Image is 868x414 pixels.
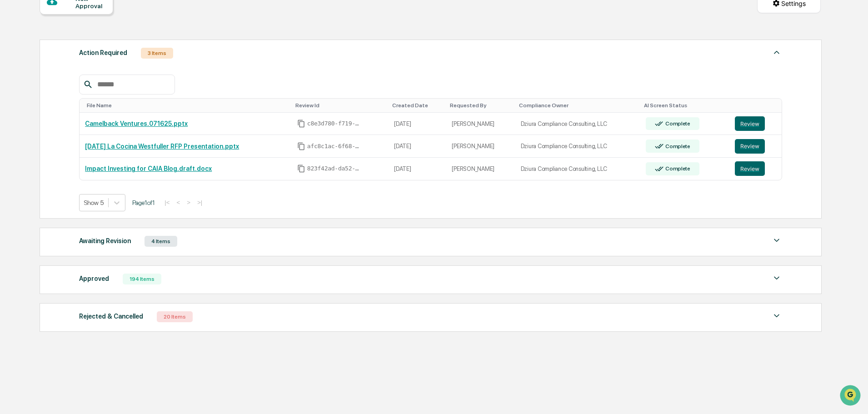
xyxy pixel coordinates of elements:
span: • [75,124,79,131]
span: Attestations [75,186,113,195]
div: 🖐️ [9,187,16,194]
a: 🖐️Preclearance [5,182,62,199]
div: 🔎 [9,204,16,211]
td: [PERSON_NAME] [446,158,515,180]
td: Dziura Compliance Consulting, LLC [515,113,641,135]
img: caret [771,47,782,58]
img: caret [771,310,782,321]
div: We're available if you need us! [41,79,125,86]
div: Toggle SortBy [737,102,778,109]
a: Review [735,139,777,154]
div: Action Required [79,47,127,59]
button: > [184,199,193,206]
div: Toggle SortBy [450,102,511,109]
button: |< [162,199,172,206]
span: c8e3d780-f719-41d7-84c3-a659409448a4 [307,120,362,127]
div: Toggle SortBy [295,102,385,109]
div: Awaiting Revision [79,235,131,247]
div: 194 Items [123,274,161,284]
a: Camelback Ventures.071625.pptx [85,120,188,127]
a: 🔎Data Lookup [5,200,61,216]
button: < [174,199,183,206]
span: [PERSON_NAME] [28,148,74,155]
span: [DATE] [80,124,99,131]
img: Rachel Stanley [9,140,24,154]
a: 🗄️Attestations [62,182,116,199]
a: Impact Investing for CAIA Blog.draft.docx [85,165,212,172]
td: [DATE] [389,158,446,180]
button: Start new chat [155,72,165,83]
td: Dziura Compliance Consulting, LLC [515,158,641,180]
td: Dziura Compliance Consulting, LLC [515,135,641,158]
span: Preclearance [18,186,59,195]
div: 🗄️ [66,187,73,194]
div: 20 Items [157,311,193,322]
div: Toggle SortBy [519,102,637,109]
div: Rejected & Cancelled [79,310,143,322]
a: Review [735,161,777,176]
span: [DATE] [80,148,99,155]
div: 3 Items [141,48,173,59]
td: [PERSON_NAME] [446,135,515,158]
div: Complete [663,143,690,150]
span: Page 1 of 1 [132,199,155,206]
p: How can we help? [9,19,165,34]
td: [DATE] [389,135,446,158]
img: caret [771,273,782,284]
a: [DATE] La Cocina Westfuller RFP Presentation.pptx [85,143,239,150]
div: Complete [663,120,690,127]
td: [PERSON_NAME] [446,113,515,135]
span: [PERSON_NAME] [28,124,74,131]
div: Toggle SortBy [87,102,288,109]
span: afc8c1ac-6f68-4627-999b-d97b3a6d8081 [307,143,362,150]
span: Data Lookup [18,203,57,212]
img: 1746055101610-c473b297-6a78-478c-a979-82029cc54cd1 [9,70,25,86]
a: Powered byPylon [64,225,110,232]
span: Pylon [90,225,110,232]
button: Review [735,116,765,131]
button: Review [735,139,765,154]
iframe: Open customer support [839,384,863,409]
div: Complete [663,165,690,172]
div: Toggle SortBy [392,102,443,109]
div: Start new chat [41,70,149,79]
a: Review [735,116,777,131]
button: Review [735,161,765,176]
img: Rachel Stanley [9,115,24,130]
button: >| [195,199,205,206]
td: [DATE] [389,113,446,135]
img: caret [771,235,782,246]
span: Copy Id [297,142,305,150]
span: Copy Id [297,165,305,173]
span: 823f42ad-da52-427a-bdfe-d3b490ef0764 [307,165,362,172]
div: 4 Items [145,236,177,247]
span: • [75,148,79,155]
div: Approved [79,273,109,284]
span: Copy Id [297,120,305,128]
img: 8933085812038_c878075ebb4cc5468115_72.jpg [19,70,35,86]
button: See all [141,99,165,110]
div: Toggle SortBy [644,102,725,109]
div: Past conversations [9,101,61,108]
